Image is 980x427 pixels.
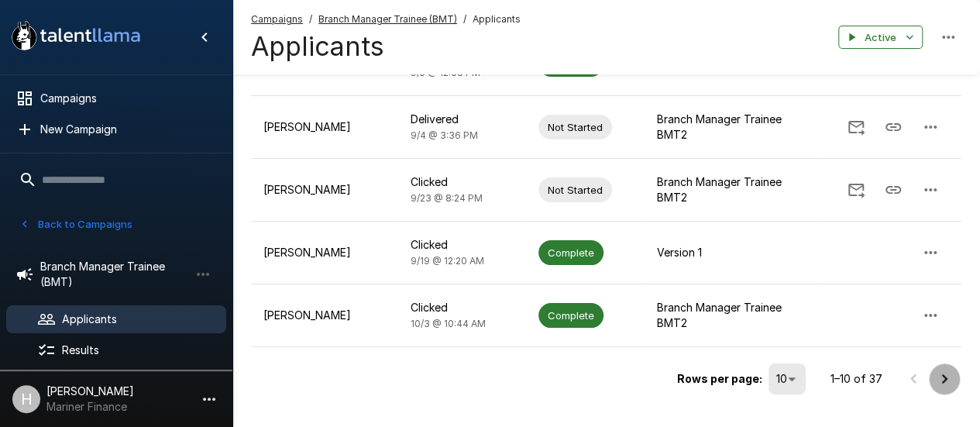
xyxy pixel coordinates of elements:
p: Delivered [411,112,514,127]
span: Complete [538,308,603,323]
u: Branch Manager Trainee (BMT) [318,13,457,25]
p: [PERSON_NAME] [263,119,386,135]
span: Copy Interview Link [875,182,912,195]
h4: Applicants [251,30,521,63]
p: Branch Manager Trainee BMT2 [657,112,808,143]
span: Send Invitation [837,182,875,195]
span: Not Started [538,120,612,135]
p: Branch Manager Trainee BMT2 [657,300,808,331]
span: 9/5 @ 12:33 PM [411,67,480,78]
u: Campaigns [251,13,303,25]
span: Not Started [538,183,612,198]
p: Rows per page: [677,371,762,387]
span: 9/19 @ 12:20 AM [411,255,484,267]
span: 9/4 @ 3:36 PM [411,129,478,141]
button: Active [838,26,923,50]
p: [PERSON_NAME] [263,245,386,260]
p: [PERSON_NAME] [263,182,386,198]
span: 9/23 @ 8:24 PM [411,192,483,204]
span: Applicants [473,12,521,27]
span: 10/3 @ 10:44 AM [411,318,486,329]
div: 10 [769,363,806,394]
p: 1–10 of 37 [830,371,882,387]
p: Clicked [411,237,514,253]
span: / [309,12,312,27]
p: Clicked [411,174,514,190]
span: Send Invitation [837,119,875,133]
span: Complete [538,246,603,260]
button: Go to next page [929,363,960,394]
p: [PERSON_NAME] [263,308,386,323]
span: / [463,12,466,27]
span: Copy Interview Link [875,119,912,133]
p: Version 1 [657,245,808,260]
p: Branch Manager Trainee BMT2 [657,174,808,205]
p: Clicked [411,300,514,315]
